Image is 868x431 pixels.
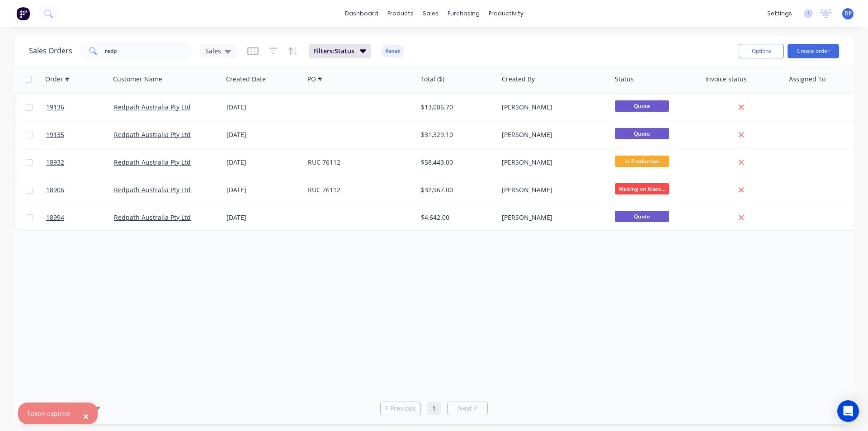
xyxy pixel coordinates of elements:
[837,400,859,422] div: Open Intercom Messenger
[113,75,162,84] div: Customer Name
[383,7,418,20] div: products
[789,75,826,84] div: Assigned To
[502,158,602,167] div: [PERSON_NAME]
[615,211,669,222] span: Quote
[114,103,191,111] a: Redpath Australia Pty Ltd
[377,402,491,415] ul: Pagination
[309,44,371,58] button: Filters:Status
[421,213,491,222] div: $4,642.00
[443,7,484,20] div: purchasing
[226,75,266,84] div: Created Date
[418,7,443,20] div: sales
[105,42,193,60] input: Search...
[739,44,784,58] button: Options
[27,409,70,418] div: Token expired
[615,128,669,139] span: Quote
[502,213,602,222] div: [PERSON_NAME]
[46,94,114,121] a: 19136
[114,130,191,139] a: Redpath Australia Pty Ltd
[46,176,114,204] a: 18906
[502,103,602,112] div: [PERSON_NAME]
[421,185,491,194] div: $32,967.00
[615,75,634,84] div: Status
[381,404,420,413] a: Previous page
[226,185,301,194] div: [DATE]
[615,183,669,194] span: Waiting on Mate...
[46,121,114,148] a: 19135
[46,185,64,194] span: 18906
[421,158,491,167] div: $58,443.00
[16,7,30,20] img: Factory
[763,7,797,20] div: settings
[46,213,64,222] span: 18994
[390,404,416,413] span: Previous
[615,100,669,112] span: Quote
[615,156,669,167] span: In Production
[340,7,383,20] a: dashboard
[382,45,404,57] button: Reset
[788,44,839,58] button: Create order
[46,149,114,176] a: 18932
[46,204,114,231] a: 18994
[226,130,301,139] div: [DATE]
[226,213,301,222] div: [DATE]
[458,404,472,413] span: Next
[844,9,852,18] span: DP
[314,47,354,56] span: Filters: Status
[46,130,64,139] span: 19135
[74,405,98,427] button: Close
[226,103,301,112] div: [DATE]
[448,404,487,413] a: Next page
[46,103,64,112] span: 19136
[502,185,602,194] div: [PERSON_NAME]
[307,75,322,84] div: PO #
[502,75,535,84] div: Created By
[29,47,72,55] h1: Sales Orders
[114,158,191,166] a: Redpath Australia Pty Ltd
[427,402,441,415] a: Page 1 is your current page
[226,158,301,167] div: [DATE]
[46,158,64,167] span: 18932
[502,130,602,139] div: [PERSON_NAME]
[205,46,221,56] span: Sales
[484,7,528,20] div: productivity
[308,185,408,194] div: RUC 76112
[420,75,444,84] div: Total ($)
[114,213,191,222] a: Redpath Australia Pty Ltd
[308,158,408,167] div: RUC 76112
[114,185,191,194] a: Redpath Australia Pty Ltd
[421,130,491,139] div: $31,329.10
[421,103,491,112] div: $13,086.70
[45,75,69,84] div: Order #
[83,410,89,422] span: ×
[705,75,747,84] div: Invoice status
